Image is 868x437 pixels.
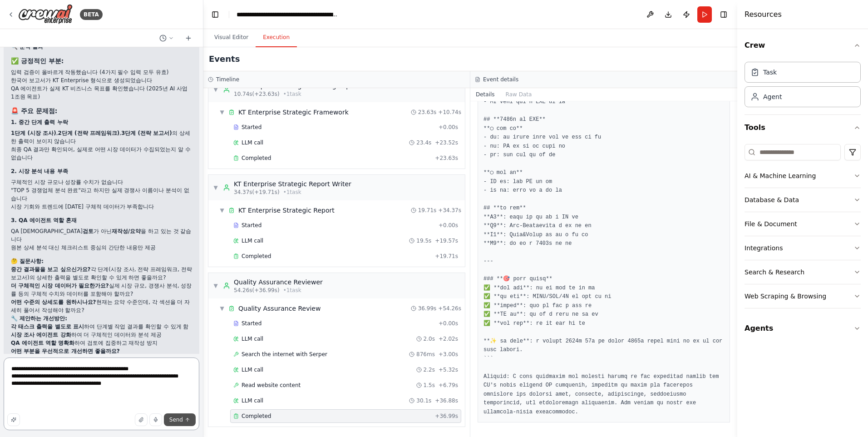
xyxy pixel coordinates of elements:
h3: Event details [483,76,518,83]
button: Details [470,88,500,101]
button: Click to speak your automation idea [149,413,162,426]
button: Crew [745,33,861,58]
li: "TOP 5 경쟁업체 분석 완료"라고 하지만 실제 경쟁사 이름이나 분석이 없습니다 [11,186,192,203]
button: Search & Research [745,260,861,284]
h2: Events [209,53,240,65]
span: + 10.74s [438,109,461,116]
span: 2.0s [424,335,435,343]
p: 실제 시장 규모, 경쟁사 분석, 성장률 등의 구체적 수치와 데이터를 포함해야 할까요? [11,282,192,298]
li: 입력 검증이 올바르게 작동했습니다 (4가지 필수 입력 모두 유효) [11,68,192,76]
span: ▼ [219,207,225,214]
strong: QA 에이전트 역할 명확화 [11,340,74,346]
span: • 1 task [283,90,301,98]
span: 36.99s [418,305,437,312]
strong: 1. 중간 단계 출력 누락 [11,119,68,125]
button: Improve this prompt [7,413,20,426]
span: + 2.02s [439,335,458,343]
h3: Timeline [216,76,239,83]
span: 54.26s (+36.99s) [234,287,280,294]
strong: 중간 결과물을 보고 싶으신가요? [11,266,91,273]
button: Upload files [135,413,148,426]
span: 23.63s [418,109,437,116]
span: ▼ [219,305,225,312]
li: 하여 단계별 작업 결과를 확인할 수 있게 함 [11,323,192,331]
span: 1.5s [424,382,435,389]
span: LLM call [242,237,263,244]
button: Execution [256,28,297,47]
span: Completed [242,253,271,260]
button: AI & Machine Learning [745,164,861,188]
img: Logo [18,4,73,25]
span: Send [169,416,183,423]
li: QA [DEMOGRAPHIC_DATA] 가 아닌 을 하고 있는 것 같습니다 [11,227,192,243]
span: Search the internet with Serper [242,351,327,358]
li: 한국어 보고서가 KT Enterprise 형식으로 생성되었습니다 [11,76,192,84]
p: 각 단계(시장 조사, 전략 프레임워크, 전략 보고서)의 상세한 출력을 별도로 확인할 수 있게 하면 좋을까요? [11,265,192,282]
strong: 🚨 주요 문제점: [11,107,57,114]
li: QA 에이전트가 실제 KT 비즈니스 목표를 확인했습니다 (2025년 AI 사업 1조원 목표) [11,84,192,101]
div: File & Document [745,219,797,228]
strong: 각 태스크 출력을 별도로 표시 [11,323,84,330]
strong: 2. 시장 분석 내용 부족 [11,168,68,174]
span: Completed [242,412,271,420]
li: 원본 상세 분석 대신 체크리스트 중심의 간단한 내용만 제공 [11,243,192,252]
span: + 36.99s [435,412,458,420]
strong: 검토 [83,228,94,234]
div: Quality Assurance Reviewer [234,278,323,287]
span: ▼ [219,109,225,116]
div: Database & Data [745,195,799,204]
span: + 0.00s [439,124,458,131]
strong: 1단계 (시장 조사) [11,130,56,136]
span: + 34.37s [438,207,461,214]
strong: 어떤 부분을 우선적으로 개선하면 좋을까요? [11,348,120,354]
span: 30.1s [416,397,431,404]
span: LLM call [242,335,263,343]
span: + 19.57s [435,237,458,244]
span: 19.71s [418,207,437,214]
span: LLM call [242,397,263,404]
div: Web Scraping & Browsing [745,292,826,301]
span: ▼ [213,184,218,191]
span: Started [242,320,261,327]
button: File & Document [745,212,861,236]
li: 하여 검토에 집중하고 재작성 방지 [11,339,192,347]
span: Read website content [242,382,301,389]
button: Switch to previous chat [156,33,178,44]
strong: 🔧 제안하는 개선방안: [11,315,67,322]
span: 23.4s [416,139,431,146]
span: Quality Assurance Review [238,304,321,313]
span: + 36.88s [435,397,458,404]
div: Tools [745,140,861,316]
li: 최종 QA 결과만 확인되어, 실제로 어떤 시장 데이터가 수집되었는지 알 수 없습니다 [11,145,192,162]
nav: breadcrumb [237,10,339,19]
span: + 0.00s [439,222,458,229]
div: Crew [745,58,861,114]
button: Integrations [745,236,861,260]
strong: 더 구체적인 시장 데이터가 필요한가요? [11,283,109,289]
span: + 54.26s [438,305,461,312]
strong: 시장 조사 에이전트 강화 [11,332,71,338]
div: AI & Machine Learning [745,171,816,180]
div: KT Enterprise Strategic Report Writer [234,179,351,189]
h4: Resources [745,9,782,20]
span: Started [242,124,261,131]
span: ▼ [213,282,218,289]
strong: 재작성/요약 [112,228,141,234]
li: , , 의 상세한 출력이 보이지 않습니다 [11,129,192,145]
span: + 6.79s [439,382,458,389]
span: + 19.71s [435,253,458,260]
span: • 1 task [283,287,301,294]
div: Integrations [745,243,783,253]
span: + 23.63s [435,154,458,162]
button: Agents [745,316,861,341]
button: Visual Editor [207,28,256,47]
span: • 1 task [283,189,301,196]
span: LLM call [242,366,263,373]
strong: 🤔 질문사항: [11,258,44,264]
span: Completed [242,154,271,162]
span: ▼ [213,86,218,93]
span: + 23.52s [435,139,458,146]
span: KT Enterprise Strategic Report [238,206,335,215]
strong: ✅ 긍정적인 부분: [11,57,64,65]
span: KT Enterprise Strategic Framework [238,108,349,117]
